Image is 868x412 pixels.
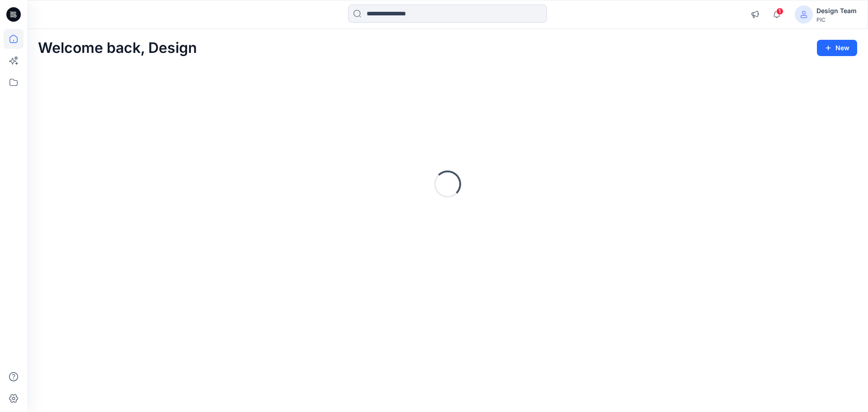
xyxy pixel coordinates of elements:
[38,40,197,57] h2: Welcome back, Design
[816,5,857,16] div: Design Team
[817,40,857,56] button: New
[816,16,857,23] div: PIC
[776,8,783,15] span: 1
[800,11,807,18] svg: avatar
